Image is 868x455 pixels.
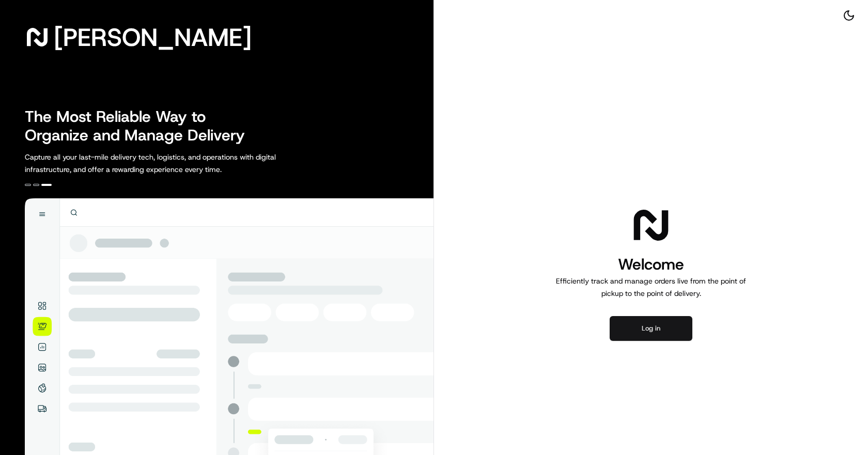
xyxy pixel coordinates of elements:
[552,275,750,300] p: Efficiently track and manage orders live from the point of pickup to the point of delivery.
[25,151,322,176] p: Capture all your last-mile delivery tech, logistics, and operations with digital infrastructure, ...
[610,316,692,341] button: Log in
[54,27,252,48] span: [PERSON_NAME]
[552,254,750,275] h1: Welcome
[25,107,256,145] h2: The Most Reliable Way to Organize and Manage Delivery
